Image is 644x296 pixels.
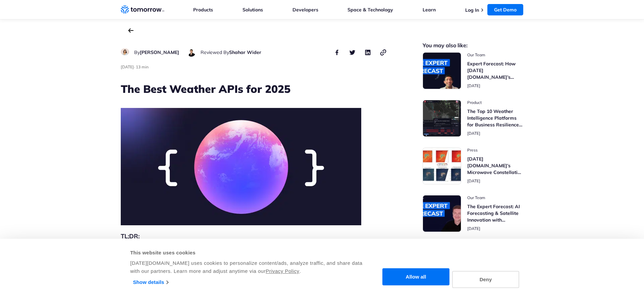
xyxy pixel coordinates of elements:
[133,277,168,287] a: Show details
[467,131,480,136] span: publish date
[193,7,213,13] a: Products
[423,52,523,89] a: Read Expert Forecast: How Tomorrow.io’s Microwave Sounders Are Revolutionizing Hurricane Monitoring
[467,52,523,58] span: post catecory
[467,195,523,200] span: post catecory
[382,269,449,286] button: Allow all
[487,4,523,15] a: Get Demo
[379,48,387,56] button: copy link to clipboard
[130,249,363,257] div: This website uses cookies
[467,83,480,88] span: publish date
[364,48,372,56] button: share this post on linkedin
[121,232,387,241] h2: TL;DR:
[134,49,140,55] span: By
[467,156,523,176] h3: [DATE][DOMAIN_NAME]’s Microwave Constellation Ready To Help This Hurricane Season
[136,64,149,69] span: Estimated reading time
[452,271,519,288] button: Deny
[348,48,356,56] button: share this post on twitter
[187,48,196,57] img: Shahar Wider
[467,178,480,183] span: publish date
[467,108,523,128] h3: The Top 10 Weather Intelligence Platforms for Business Resilience in [DATE]
[292,7,318,13] a: Developers
[201,49,229,55] span: Reviewed By
[465,7,479,13] a: Log In
[467,60,523,80] h3: Expert Forecast: How [DATE][DOMAIN_NAME]’s Microwave Sounders Are Revolutionizing Hurricane Monit...
[121,48,129,55] img: Ruth Favela
[467,100,523,105] span: post catecory
[134,64,135,69] span: ·
[423,147,523,184] a: Read Tomorrow.io’s Microwave Constellation Ready To Help This Hurricane Season
[467,203,523,223] h3: The Expert Forecast: AI Forecasting & Satellite Innovation with [PERSON_NAME]
[423,100,523,137] a: Read The Top 10 Weather Intelligence Platforms for Business Resilience in 2025
[243,7,263,13] a: Solutions
[121,81,387,96] h1: The Best Weather APIs for 2025
[467,226,480,231] span: publish date
[121,5,164,15] a: Home link
[467,147,523,153] span: post catecory
[333,48,341,56] button: share this post on facebook
[347,7,393,13] a: Space & Technology
[266,268,299,274] a: Privacy Policy
[134,48,179,56] div: author name
[121,64,134,69] span: publish date
[423,7,436,13] a: Learn
[201,48,261,56] div: author name
[130,259,363,275] div: [DATE][DOMAIN_NAME] uses cookies to personalize content/ads, analyze traffic, and share data with...
[423,195,523,232] a: Read The Expert Forecast: AI Forecasting & Satellite Innovation with Randy Chase
[423,43,523,48] h2: You may also like:
[128,28,133,33] a: back to the main blog page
